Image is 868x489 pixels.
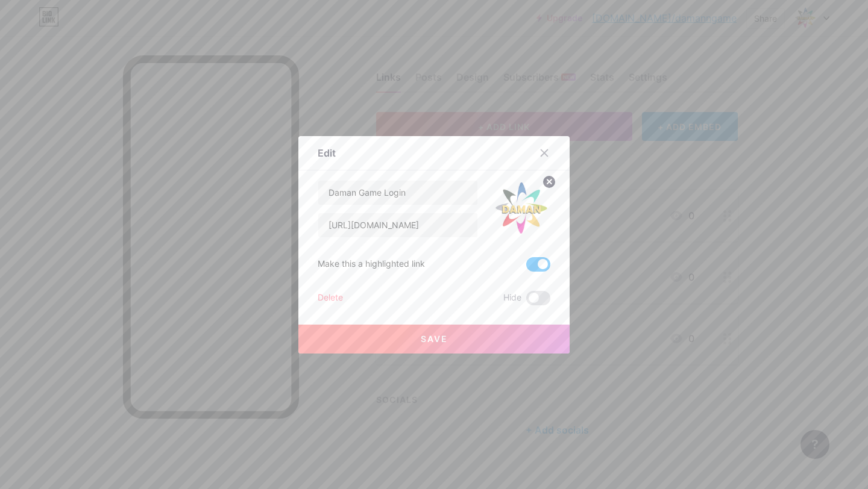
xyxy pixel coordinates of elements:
span: Hide [503,291,521,305]
img: link_thumbnail [492,180,550,238]
div: Make this a highlighted link [318,257,425,272]
div: Edit [318,146,336,160]
div: Delete [318,291,343,305]
input: URL [318,213,477,237]
button: Save [298,325,570,354]
input: Title [318,181,477,205]
span: Save [421,334,448,344]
